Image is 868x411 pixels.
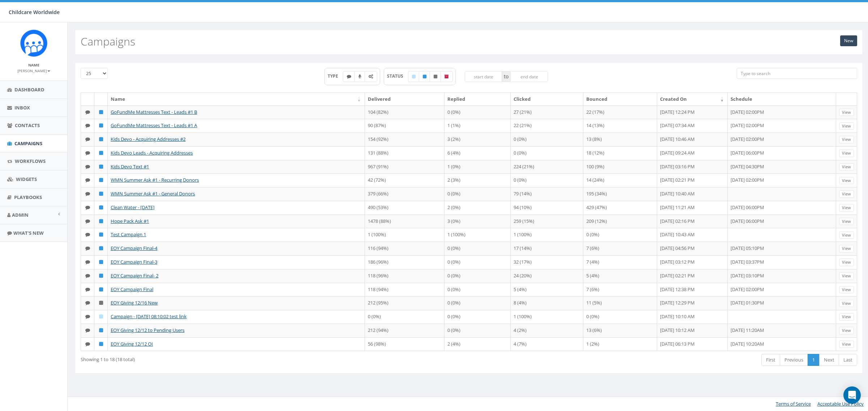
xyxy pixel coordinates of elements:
[17,68,50,73] small: [PERSON_NAME]
[511,255,584,269] td: 32 (17%)
[511,283,584,297] td: 5 (4%)
[657,215,728,228] td: [DATE] 02:16 PM
[511,173,584,187] td: 0 (0%)
[99,219,103,224] i: Published
[511,160,584,174] td: 224 (21%)
[111,204,154,211] a: Clean Water - [DATE]
[85,232,90,237] i: Text SMS
[839,190,854,198] a: View
[583,324,657,337] td: 13 (6%)
[511,187,584,201] td: 79 (14%)
[511,201,584,215] td: 94 (10%)
[583,105,657,119] td: 22 (17%)
[444,215,510,228] td: 3 (0%)
[444,133,510,146] td: 3 (2%)
[728,119,836,133] td: [DATE] 02:00PM
[728,269,836,283] td: [DATE] 03:10PM
[780,354,808,366] a: Previous
[444,296,510,310] td: 0 (0%)
[657,105,728,119] td: [DATE] 12:24 PM
[839,245,854,252] a: View
[365,228,445,242] td: 1 (100%)
[99,205,103,210] i: Published
[839,136,854,143] a: View
[728,242,836,255] td: [DATE] 05:10PM
[511,296,584,310] td: 8 (4%)
[15,158,46,164] span: Workflows
[583,310,657,324] td: 0 (0%)
[657,228,728,242] td: [DATE] 10:43 AM
[511,119,584,133] td: 22 (21%)
[14,86,44,93] span: Dashboard
[85,300,90,305] i: Text SMS
[111,109,197,115] a: GoFundMe Mattresses Text - Leads #1 B
[657,283,728,297] td: [DATE] 12:38 PM
[511,146,584,160] td: 0 (0%)
[843,386,861,404] div: Open Intercom Messenger
[20,30,47,57] img: Rally_Corp_Icon.png
[737,68,857,79] input: Type to search
[347,74,351,79] i: Text SMS
[387,73,408,79] span: STATUS
[728,337,836,351] td: [DATE] 10:20AM
[839,177,854,185] a: View
[430,71,441,82] label: Unpublished
[99,328,103,333] i: Published
[839,354,857,366] a: Last
[583,173,657,187] td: 14 (24%)
[13,230,44,236] span: What's New
[511,269,584,283] td: 24 (20%)
[343,71,355,82] label: Text SMS
[839,218,854,225] a: View
[444,242,510,255] td: 0 (0%)
[365,324,445,337] td: 212 (94%)
[839,286,854,294] a: View
[365,201,445,215] td: 490 (53%)
[444,310,510,324] td: 0 (0%)
[511,105,584,119] td: 27 (21%)
[839,313,854,321] a: View
[444,228,510,242] td: 1 (100%)
[657,146,728,160] td: [DATE] 09:24 AM
[328,73,343,79] span: TYPE
[511,324,584,337] td: 4 (2%)
[444,201,510,215] td: 2 (0%)
[85,205,90,210] i: Text SMS
[728,146,836,160] td: [DATE] 06:00PM
[583,93,657,105] th: Bounced
[583,228,657,242] td: 0 (0%)
[111,177,199,183] a: WMN Summer Ask #1 - Recurring Donors
[111,299,158,306] a: EOY Giving 12/16 New
[111,245,157,251] a: EOY Campaign Final-4
[85,246,90,251] i: Text SMS
[111,327,184,333] a: EOY Giving 12/12 to Pending Users
[365,310,445,324] td: 0 (0%)
[365,105,445,119] td: 104 (82%)
[111,313,187,320] a: Campaign - [DATE] 08:10:02 test link
[408,71,420,82] label: Draft
[99,123,103,128] i: Published
[511,337,584,351] td: 4 (7%)
[839,300,854,307] a: View
[728,173,836,187] td: [DATE] 02:00PM
[365,173,445,187] td: 42 (72%)
[511,242,584,255] td: 17 (14%)
[583,201,657,215] td: 429 (47%)
[839,232,854,239] a: View
[583,160,657,174] td: 100 (9%)
[99,110,103,114] i: Published
[358,74,361,79] i: Ringless Voice Mail
[85,328,90,333] i: Text SMS
[444,146,510,160] td: 6 (4%)
[85,164,90,169] i: Text SMS
[99,300,103,305] i: Unpublished
[111,218,149,224] a: Hope Pack Ask #1
[583,133,657,146] td: 13 (8%)
[728,296,836,310] td: [DATE] 01:30PM
[657,255,728,269] td: [DATE] 03:12 PM
[817,401,864,407] a: Acceptable Use Policy
[99,151,103,155] i: Published
[17,67,50,74] a: [PERSON_NAME]
[365,187,445,201] td: 379 (66%)
[99,273,103,278] i: Published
